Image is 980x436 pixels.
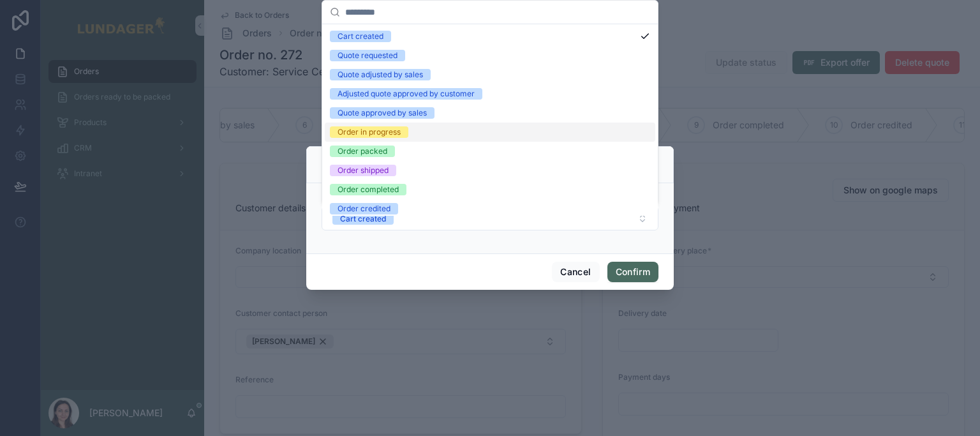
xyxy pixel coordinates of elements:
button: Select Button [322,206,658,230]
div: Adjusted quote approved by customer [338,88,475,100]
div: Order in progress [338,126,401,138]
div: Quote requested [338,50,397,61]
div: Suggestions [322,24,658,216]
div: Order shipped [338,165,389,176]
button: Confirm [607,262,658,282]
div: Order completed [338,184,399,195]
div: Cart created [338,31,383,42]
div: Cart created [340,213,386,225]
button: Cancel [552,262,599,282]
div: Order credited [338,203,390,214]
div: Order packed [338,146,387,157]
div: Quote approved by sales [338,107,427,119]
div: Quote adjusted by sales [338,69,423,80]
